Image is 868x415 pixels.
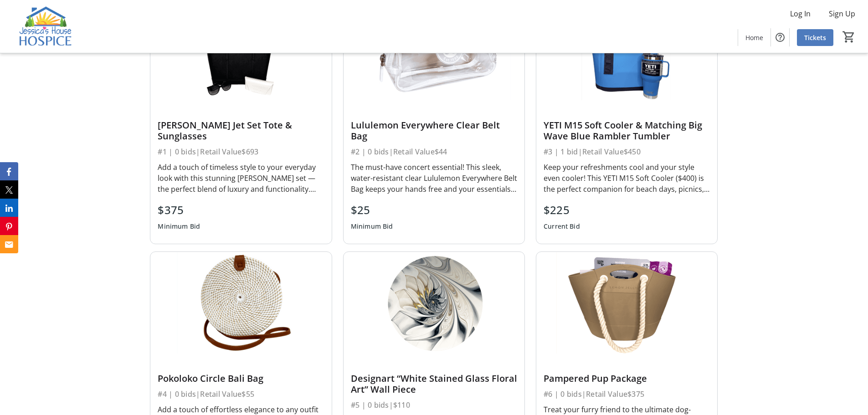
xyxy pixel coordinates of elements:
[158,388,324,400] div: #4 | 0 bids | Retail Value $55
[158,145,324,158] div: #1 | 0 bids | Retail Value $693
[544,120,710,142] div: YETI M15 Soft Cooler & Matching Big Wave Blue Rambler Tumbler
[351,218,393,235] div: Minimum Bid
[158,373,324,384] div: Pokoloko Circle Bali Bag
[797,29,833,46] a: Tickets
[822,6,863,21] button: Sign Up
[829,8,855,19] span: Sign Up
[544,373,710,384] div: Pampered Pup Package
[344,252,524,354] img: Designart “White Stained Glass Floral Art” Wall Piece
[544,218,580,235] div: Current Bid
[804,33,826,42] span: Tickets
[351,162,517,195] div: The must-have concert essential! This sleek, water-resistant clear Lululemon Everywhere Belt Bag ...
[544,388,710,400] div: #6 | 0 bids | Retail Value $375
[544,202,580,218] div: $225
[351,120,517,142] div: Lululemon Everywhere Clear Belt Bag
[351,373,517,395] div: Designart “White Stained Glass Floral Art” Wall Piece
[771,28,789,46] button: Help
[158,202,200,218] div: $375
[150,252,331,354] img: Pokoloko Circle Bali Bag
[5,4,87,49] img: Jessica's House Hospice's Logo
[544,145,710,158] div: #3 | 1 bid | Retail Value $450
[158,162,324,195] div: Add a touch of timeless style to your everyday look with this stunning [PERSON_NAME] set — the pe...
[351,399,517,411] div: #5 | 0 bids | $110
[544,162,710,195] div: Keep your refreshments cool and your style even cooler! This YETI M15 Soft Cooler ($400) is the p...
[351,145,517,158] div: #2 | 0 bids | Retail Value $44
[745,33,763,42] span: Home
[351,202,393,218] div: $25
[738,29,770,46] a: Home
[158,218,200,235] div: Minimum Bid
[536,252,717,354] img: Pampered Pup Package
[158,120,324,142] div: [PERSON_NAME] Jet Set Tote & Sunglasses
[841,29,857,45] button: Cart
[790,8,811,19] span: Log In
[783,6,818,21] button: Log In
